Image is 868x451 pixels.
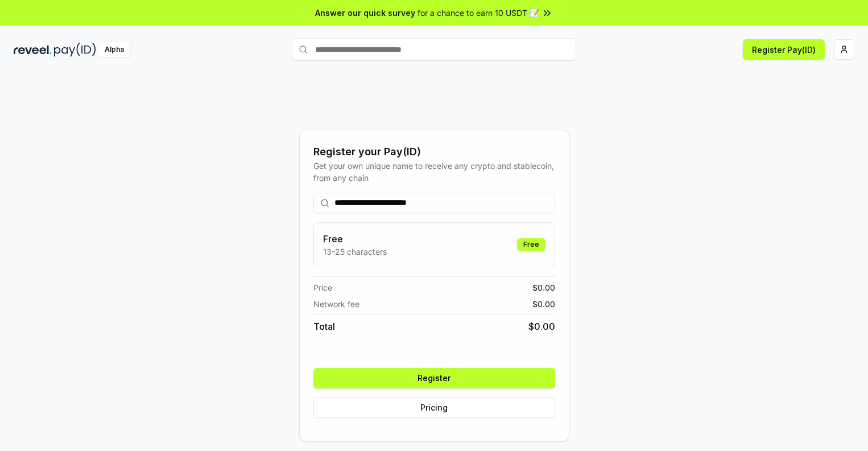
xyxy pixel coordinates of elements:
[323,232,387,246] h3: Free
[743,39,825,60] button: Register Pay(ID)
[323,246,387,258] p: 13-25 characters
[54,43,96,57] img: pay_id
[98,43,130,57] div: Alpha
[418,7,539,19] span: for a chance to earn 10 USDT 📝
[313,282,332,293] span: Price
[313,320,335,333] span: Total
[313,144,555,160] div: Register your Pay(ID)
[313,368,555,388] button: Register
[532,282,555,293] span: $ 0.00
[14,43,52,57] img: reveel_dark
[315,7,415,19] span: Answer our quick survey
[313,398,555,418] button: Pricing
[313,298,359,310] span: Network fee
[532,298,555,310] span: $ 0.00
[517,238,545,251] div: Free
[313,160,555,184] div: Get your own unique name to receive any crypto and stablecoin, from any chain
[528,320,555,333] span: $ 0.00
